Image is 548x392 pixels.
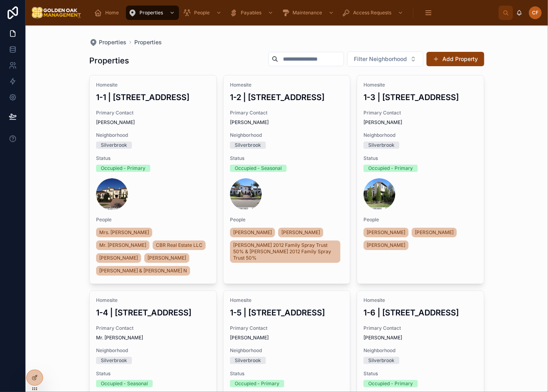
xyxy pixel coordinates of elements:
span: Status [230,155,344,162]
div: Silverbrook [101,142,127,149]
span: Homesite [96,82,210,88]
span: Status [96,155,210,162]
span: Neighborhood [96,132,210,138]
span: [PERSON_NAME] [147,255,186,261]
a: Mrs. [PERSON_NAME] [96,228,152,237]
h3: 1-4 | [STREET_ADDRESS] [96,307,210,319]
a: [PERSON_NAME] [363,240,409,250]
a: [PERSON_NAME] [144,253,189,263]
span: Homesite [363,82,477,88]
span: Status [230,370,344,377]
span: Homesite [96,297,210,303]
div: Silverbrook [368,142,395,149]
h3: 1-1 | [STREET_ADDRESS] [96,91,210,103]
a: [PERSON_NAME] [278,228,323,237]
div: Occupied - Seasonal [235,165,282,172]
span: Status [363,370,477,377]
h3: 1-2 | [STREET_ADDRESS] [230,91,344,103]
a: [PERSON_NAME] & [PERSON_NAME] N [96,266,190,276]
span: Homesite [363,297,477,303]
div: Silverbrook [368,357,395,364]
span: Filter Neighborhood [354,55,407,63]
span: CF [532,10,538,16]
a: Properties [126,6,179,20]
span: Primary Contact [363,110,477,116]
h3: 1-3 | [STREET_ADDRESS] [363,91,477,103]
span: [PERSON_NAME] [367,242,405,248]
span: Status [363,155,477,162]
a: [PERSON_NAME] 2012 Family Spray Trust 50% & [PERSON_NAME] 2012 Family Spray Trust 50% [230,240,341,263]
span: Homesite [230,297,344,303]
span: Mr. [PERSON_NAME] [96,335,210,341]
span: [PERSON_NAME] [96,119,210,126]
span: Mr. [PERSON_NAME] [99,242,146,248]
a: Maintenance [279,6,338,20]
img: App logo [32,6,81,19]
a: Homesite1-1 | [STREET_ADDRESS]Primary Contact[PERSON_NAME]NeighborhoodSilverbrookStatusOccupied -... [89,75,217,284]
span: Maintenance [293,10,322,16]
a: [PERSON_NAME] [230,228,275,237]
h3: 1-6 | [STREET_ADDRESS] [363,307,477,319]
span: People [363,217,477,223]
span: [PERSON_NAME] [367,229,405,236]
span: [PERSON_NAME] & [PERSON_NAME] N [99,268,187,274]
span: Neighborhood [230,132,344,138]
a: Homesite1-2 | [STREET_ADDRESS]Primary Contact[PERSON_NAME]NeighborhoodSilverbrookStatusOccupied -... [223,75,351,284]
a: [PERSON_NAME] [363,228,409,237]
span: Primary Contact [230,325,344,331]
span: People [194,10,210,16]
a: Mr. [PERSON_NAME] [96,240,149,250]
h1: Properties [89,55,129,66]
div: Occupied - Primary [101,165,145,172]
div: Silverbrook [101,357,127,364]
span: Homesite [230,82,344,88]
a: Homesite1-3 | [STREET_ADDRESS]Primary Contact[PERSON_NAME]NeighborhoodSilverbrookStatusOccupied -... [357,75,484,284]
div: Occupied - Primary [368,380,413,387]
span: Properties [139,10,163,16]
span: Home [105,10,119,16]
span: Neighborhood [230,347,344,354]
a: [PERSON_NAME] [412,228,457,237]
span: [PERSON_NAME] [233,229,272,236]
span: Neighborhood [363,132,477,138]
div: scrollable content [88,4,499,22]
span: People [96,217,210,223]
span: Mrs. [PERSON_NAME] [99,229,149,236]
a: Payables [227,6,277,20]
a: People [181,6,226,20]
div: Occupied - Primary [235,380,279,387]
span: Primary Contact [230,110,344,116]
span: [PERSON_NAME] 2012 Family Spray Trust 50% & [PERSON_NAME] 2012 Family Spray Trust 50% [233,242,338,261]
span: [PERSON_NAME] [230,335,344,341]
button: Add Property [426,52,484,66]
button: Select Button [347,51,423,67]
span: [PERSON_NAME] [363,119,477,126]
h3: 1-5 | [STREET_ADDRESS] [230,307,344,319]
a: Properties [89,38,126,46]
span: Payables [241,10,261,16]
span: [PERSON_NAME] [99,255,138,261]
span: [PERSON_NAME] [415,229,454,236]
span: Primary Contact [363,325,477,331]
span: Primary Contact [96,325,210,331]
div: Occupied - Seasonal [101,380,148,387]
span: Primary Contact [96,110,210,116]
div: Silverbrook [235,357,261,364]
div: Occupied - Primary [368,165,413,172]
a: CBR Real Estate LLC [153,240,206,250]
span: CBR Real Estate LLC [156,242,202,248]
span: Status [96,370,210,377]
span: [PERSON_NAME] [230,119,344,126]
span: Properties [99,38,126,46]
a: Properties [134,38,162,46]
span: People [230,217,344,223]
span: [PERSON_NAME] [363,335,477,341]
span: Neighborhood [96,347,210,354]
span: Neighborhood [363,347,477,354]
a: Access Requests [340,6,407,20]
a: Home [92,6,124,20]
span: [PERSON_NAME] [281,229,320,236]
span: Access Requests [353,10,391,16]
